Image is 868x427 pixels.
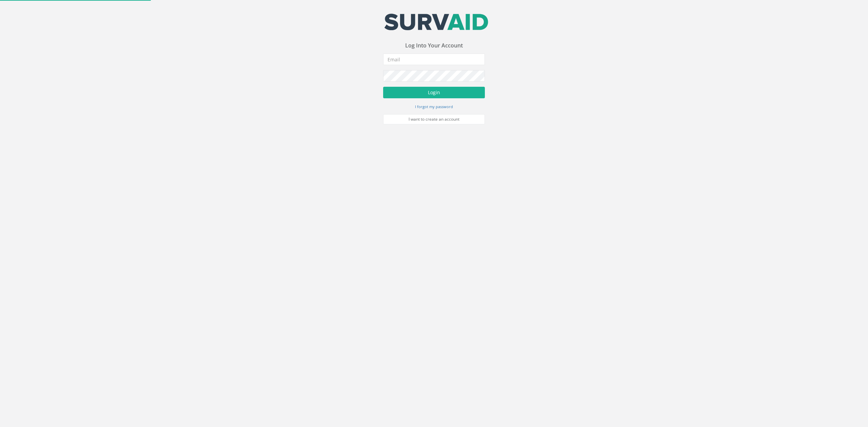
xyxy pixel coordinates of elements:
[415,103,453,109] a: I forgot my password
[383,43,485,49] h3: Log Into Your Account
[415,104,453,109] small: I forgot my password
[383,87,485,98] button: Login
[383,114,485,124] a: I want to create an account
[383,54,485,65] input: Email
